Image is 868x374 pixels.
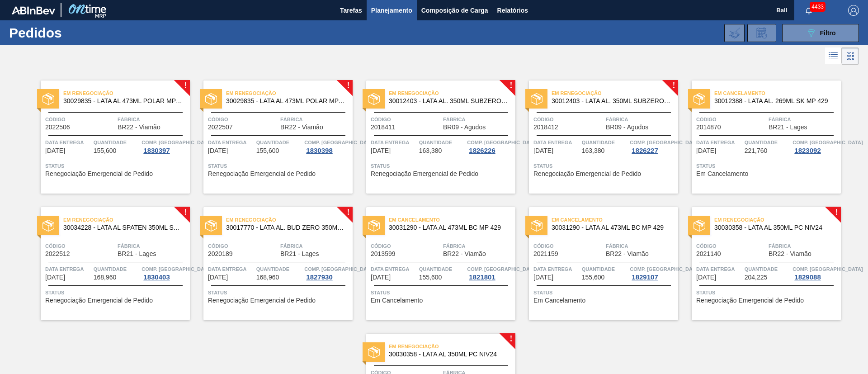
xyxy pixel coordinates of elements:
[94,265,140,274] span: Quantidade
[340,5,362,16] span: Tarefas
[256,265,302,274] span: Quantidade
[371,5,412,16] span: Planejamento
[531,93,542,105] img: status
[696,124,721,131] span: 2014870
[304,265,374,274] span: Comp. Carga
[94,138,140,147] span: Quantidade
[9,28,144,38] h1: Pedidos
[533,124,558,131] span: 2018412
[606,251,649,257] span: BR22 - Viamão
[745,265,791,274] span: Quantidade
[467,265,537,274] span: Comp. Carga
[443,251,486,257] span: BR22 - Viamão
[63,215,190,224] span: Em renegociação
[533,161,676,170] span: Status
[515,80,678,194] a: !statusEm renegociação30012403 - LATA AL. 350ML SUBZERO 429Código2018412FábricaBR09 - AgudosData ...
[693,220,705,232] img: status
[353,207,515,320] a: statusEm Cancelamento30031290 - LATA AL 473ML BC MP 429Código2013599FábricaBR22 - ViamãoData entr...
[389,89,515,98] span: Em renegociação
[825,47,842,65] div: Visão em Lista
[304,138,350,154] a: Comp. [GEOGRAPHIC_DATA]1830398
[371,241,441,251] span: Código
[368,220,380,232] img: status
[724,24,745,42] div: Importar Negociações dos Pedidos
[45,161,188,170] span: Status
[678,80,841,194] a: statusEm Cancelamento30012388 - LATA AL. 269ML SK MP 429Código2014870FábricaBR21 - LagesData entr...
[94,147,117,154] span: 155,600
[467,265,513,281] a: Comp. [GEOGRAPHIC_DATA]1821801
[118,124,160,131] span: BR22 - Viamão
[371,251,396,257] span: 2013599
[794,4,823,17] button: Notificações
[208,274,228,281] span: 07/09/2025
[45,124,70,131] span: 2022506
[630,138,676,154] a: Comp. [GEOGRAPHIC_DATA]1826227
[842,47,859,65] div: Visão em Cards
[389,224,508,231] span: 30031290 - LATA AL 473ML BC MP 429
[256,274,279,281] span: 168,960
[371,124,396,131] span: 2018411
[714,215,841,224] span: Em renegociação
[533,147,553,154] span: 05/09/2025
[696,265,742,274] span: Data entrega
[467,138,513,154] a: Comp. [GEOGRAPHIC_DATA]1826226
[226,98,345,104] span: 30029835 - LATA AL 473ML POLAR MP 429
[190,80,353,194] a: !statusEm renegociação30029835 - LATA AL 473ML POLAR MP 429Código2022507FábricaBR22 - ViamãoData ...
[419,265,465,274] span: Quantidade
[419,274,442,281] span: 155,600
[142,138,188,154] a: Comp. [GEOGRAPHIC_DATA]1830397
[304,274,334,281] div: 1827930
[793,274,822,281] div: 1829088
[443,241,513,251] span: Fábrica
[848,5,859,16] img: Logout
[142,274,171,281] div: 1830403
[226,224,345,231] span: 30017770 - LATA AL. BUD ZERO 350ML 429
[389,351,508,358] span: 30030358 - LATA AL 350ML PC NIV24
[45,147,65,154] span: 04/09/2025
[208,124,233,131] span: 2022507
[208,297,316,304] span: Renegociação Emergencial de Pedido
[696,297,804,304] span: Renegociação Emergencial de Pedido
[208,251,233,257] span: 2020189
[12,6,55,14] img: TNhmsLtSVTkK8tSr43FrP2fwEKptu5GPRR3wAAAABJRU5ErkJggg==
[769,251,811,257] span: BR22 - Viamão
[793,147,822,154] div: 1823092
[696,274,716,281] span: 10/09/2025
[696,147,716,154] span: 06/09/2025
[630,147,660,154] div: 1826227
[353,80,515,194] a: !statusEm renegociação30012403 - LATA AL. 350ML SUBZERO 429Código2018411FábricaBR09 - AgudosData ...
[533,138,580,147] span: Data entrega
[389,98,508,104] span: 30012403 - LATA AL. 350ML SUBZERO 429
[531,220,542,232] img: status
[389,215,515,224] span: Em Cancelamento
[280,115,350,124] span: Fábrica
[142,265,188,281] a: Comp. [GEOGRAPHIC_DATA]1830403
[208,265,254,274] span: Data entrega
[582,265,628,274] span: Quantidade
[45,241,115,251] span: Código
[280,251,319,257] span: BR21 - Lages
[443,124,486,131] span: BR09 - Agudos
[371,161,513,170] span: Status
[371,265,417,274] span: Data entrega
[226,89,353,98] span: Em renegociação
[45,170,153,177] span: Renegociação Emergencial de Pedido
[142,147,171,154] div: 1830397
[118,251,156,257] span: BR21 - Lages
[389,342,515,351] span: Em renegociação
[782,24,859,42] button: Filtro
[696,170,748,177] span: Em Cancelamento
[45,251,70,257] span: 2022512
[371,170,478,177] span: Renegociação Emergencial de Pedido
[142,138,212,147] span: Comp. Carga
[421,5,488,16] span: Composição de Carga
[793,138,863,147] span: Comp. Carga
[533,170,641,177] span: Renegociação Emergencial de Pedido
[533,288,676,297] span: Status
[793,265,863,274] span: Comp. Carga
[533,115,604,124] span: Código
[533,297,585,304] span: Em Cancelamento
[606,115,676,124] span: Fábrica
[368,93,380,105] img: status
[118,115,188,124] span: Fábrica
